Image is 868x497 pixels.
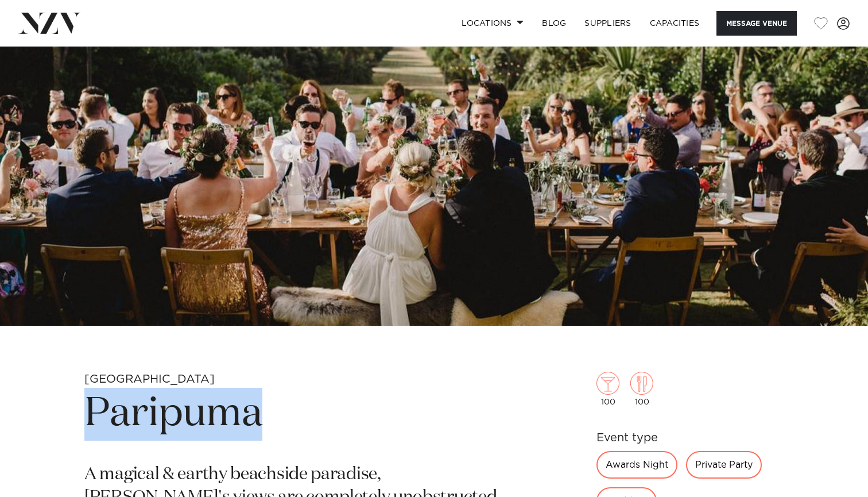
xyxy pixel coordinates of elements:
div: 100 [596,372,619,406]
button: Message Venue [716,11,797,36]
div: Awards Night [596,451,677,479]
div: 100 [630,372,653,406]
a: SUPPLIERS [575,11,640,36]
h1: Paripuma [84,388,515,441]
h6: Event type [596,429,784,446]
small: [GEOGRAPHIC_DATA] [84,373,215,385]
img: cocktail.png [596,372,619,395]
div: Private Party [686,451,762,479]
img: dining.png [630,372,653,395]
img: nzv-logo.png [18,13,81,33]
a: Capacities [641,11,709,36]
a: BLOG [533,11,575,36]
a: Locations [452,11,533,36]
